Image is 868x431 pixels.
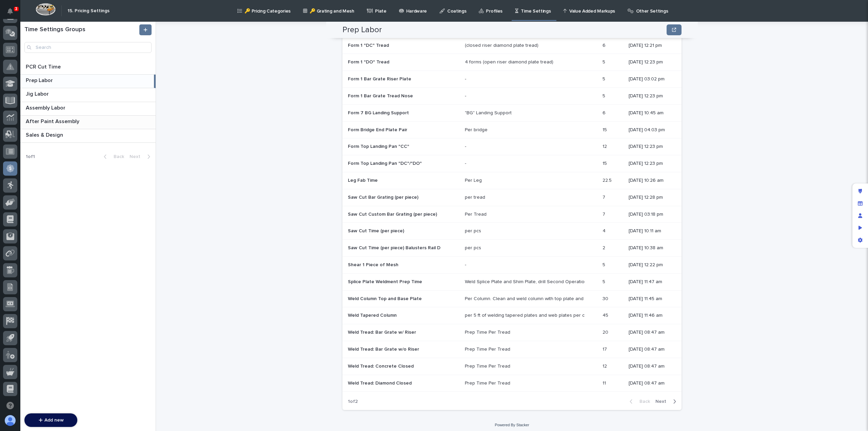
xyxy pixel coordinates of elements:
[629,347,671,352] p: [DATE] 08:47 am
[348,379,413,386] p: Weld Tread: Diamond Closed
[67,8,110,14] h2: 15. Pricing Settings
[603,58,607,65] p: 5
[465,212,487,217] div: Per Tread
[3,4,17,18] button: Notifications
[603,126,608,133] p: 15
[342,358,682,375] tr: Weld Tread: Concrete ClosedWeld Tread: Concrete Closed Prep Time Per Tread 1212 [DATE] 08:47 am
[348,210,438,217] p: Saw Cut Custom Bar Grating (per piece)
[348,311,398,318] p: Weld Tapered Column
[629,59,671,65] p: [DATE] 12:23 pm
[629,212,671,217] p: [DATE] 03:18 pm
[629,262,671,268] p: [DATE] 12:22 pm
[465,93,466,99] div: -
[629,296,671,302] p: [DATE] 11:45 am
[4,106,40,118] a: 📖Help Docs
[603,210,607,217] p: 7
[465,43,538,48] div: (closed riser diamond plate tread)
[348,159,423,166] p: Form Top Landing Pan "DC"/"DO"
[603,193,607,200] p: 7
[14,109,37,116] span: Help Docs
[348,58,391,65] p: Form 1 "DO" Tread
[342,341,682,358] tr: Weld Tread: Bar Grate w/o RiserWeld Tread: Bar Grate w/o Riser Prep Time Per Tread 1717 [DATE] 08...
[465,262,466,268] div: -
[653,398,682,405] button: Next
[3,413,17,428] button: users-avatar
[342,37,682,54] tr: Form 1 "DC" TreadForm 1 "DC" Tread (closed riser diamond plate tread) 66 [DATE] 12:21 pm
[342,172,682,189] tr: Leg Fab TimeLeg Fab Time Per Leg 22.522.5 [DATE] 10:26 am
[465,380,510,386] div: Prep Time Per Tread
[465,330,510,335] div: Prep Time Per Tread
[603,176,613,183] p: 22.5
[342,375,682,392] tr: Weld Tread: Diamond ClosedWeld Tread: Diamond Closed Prep Time Per Tread 1111 [DATE] 08:47 am
[348,75,413,82] p: Form 1 Bar Grate Riser Plate
[629,364,671,369] p: [DATE] 08:47 am
[465,347,510,352] div: Prep Time Per Tread
[635,399,650,404] span: Back
[465,364,510,369] div: Prep Time Per Tread
[36,3,56,16] img: Workspace Logo
[348,362,415,369] p: Weld Tread: Concrete Closed
[629,228,671,234] p: [DATE] 10:11 am
[854,210,866,222] div: Manage users
[629,313,671,318] p: [DATE] 11:46 am
[26,76,54,84] p: Prep Labor
[603,227,607,234] p: 4
[115,77,123,85] button: Start new chat
[495,423,529,427] a: Powered By Stacker
[629,127,671,133] p: [DATE] 04:03 pm
[629,43,671,48] p: [DATE] 12:21 pm
[342,87,682,104] tr: Form 1 Bar Grate Tread NoseForm 1 Bar Grate Tread Nose - 55 [DATE] 12:23 pm
[8,8,17,19] div: Notifications3
[465,245,481,251] div: per pcs
[20,102,156,116] a: Assembly LaborAssembly Labor
[854,234,866,246] div: App settings
[348,261,400,268] p: Shear 1 Piece of Mesh
[465,110,512,116] div: "BG" Landing Support
[24,42,152,53] input: Search
[603,75,607,82] p: 5
[342,155,682,172] tr: Form Top Landing Pan "DC"/"DO"Form Top Landing Pan "DC"/"DO" - 1515 [DATE] 12:23 pm
[67,125,82,131] span: Pylon
[342,54,682,71] tr: Form 1 "DO" TreadForm 1 "DO" Tread 4 forms (open riser diamond plate tread) 55 [DATE] 12:23 pm
[127,154,156,160] button: Next
[18,54,112,61] input: Clear
[342,138,682,155] tr: Form Top Landing Pan "CC"Form Top Landing Pan "CC" - 1212 [DATE] 12:23 pm
[465,313,584,318] div: per 5 ft of welding tapered plates and web plates per column.
[629,245,671,251] p: [DATE] 10:38 am
[603,311,610,318] p: 45
[603,295,610,302] p: 30
[48,125,82,131] a: Powered byPylon
[629,279,671,285] p: [DATE] 11:47 am
[854,185,866,197] div: Edit layout
[7,75,19,87] img: 1736555164131-43832dd5-751b-4058-ba23-39d91318e5a0
[7,38,123,48] p: How can we help?
[854,222,866,234] div: Preview as
[629,330,671,335] p: [DATE] 08:47 am
[26,103,67,111] p: Assembly Labor
[655,399,670,404] span: Next
[26,90,50,97] p: Jig Labor
[603,109,607,116] p: 6
[342,121,682,138] tr: Form Bridge End Plate PairForm Bridge End Plate Pair Per bridge 1515 [DATE] 04:03 pm
[342,206,682,223] tr: Saw Cut Custom Bar Grating (per piece)Saw Cut Custom Bar Grating (per piece) Per Tread 77 [DATE] ...
[348,227,406,234] p: Saw Cut Time (per piece)
[603,345,608,352] p: 17
[3,398,17,413] button: Open support chat
[24,26,138,34] h1: Time Settings Groups
[342,393,363,410] p: 1 of 2
[342,324,682,341] tr: Weld Tread: Bar Grate w/ RiserWeld Tread: Bar Grate w/ Riser Prep Time Per Tread 2020 [DATE] 08:4...
[348,244,442,251] p: Saw Cut Time (per piece) Balusters Rail D
[465,161,466,166] div: -
[465,59,553,65] div: 4 forms (open riser diamond plate tread)
[110,154,124,159] span: Back
[342,290,682,307] tr: Weld Column Top and Base PlateWeld Column Top and Base Plate Per Column. Clean and weld column wi...
[20,149,40,165] p: 1 of 1
[854,197,866,210] div: Manage fields and data
[603,92,607,99] p: 5
[348,126,409,133] p: Form Bridge End Plate Pair
[624,398,653,405] button: Back
[26,131,64,138] p: Sales & Design
[348,109,410,116] p: Form 7 BG Landing Support
[465,76,466,82] div: -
